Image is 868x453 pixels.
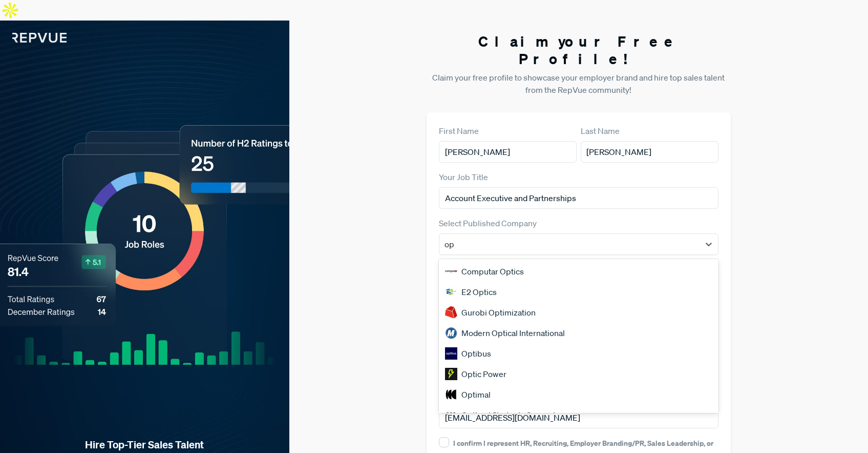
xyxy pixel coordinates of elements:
img: E2 Optics [445,286,457,298]
label: Last Name [581,125,620,137]
strong: Hire Top-Tier Sales Talent [16,438,273,451]
div: Optibus [439,343,718,364]
img: Optimal Strategix Group, Inc. [445,409,457,421]
img: Optic Power [445,368,457,380]
p: Claim your free profile to showcase your employer brand and hire top sales talent from the RepVue... [427,71,730,96]
div: Modern Optical International [439,323,718,343]
img: Gurobi Optimization [445,306,457,319]
div: Optic Power [439,364,718,384]
div: Gurobi Optimization [439,302,718,323]
img: Modern Optical International [445,327,457,339]
input: Last Name [581,141,718,163]
div: Computar Optics [439,261,718,282]
input: Email [439,407,718,428]
label: Select Published Company [439,217,537,229]
div: Optimal Strategix Group, Inc. [439,405,718,425]
img: Optimal [445,388,457,401]
img: Computar Optics [445,265,457,278]
input: First Name [439,141,577,163]
h3: Claim your Free Profile! [427,33,730,67]
div: E2 Optics [439,282,718,302]
label: Your Job Title [439,171,488,183]
input: Title [439,187,718,209]
label: First Name [439,125,479,137]
img: Optibus [445,347,457,360]
div: Optimal [439,384,718,405]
